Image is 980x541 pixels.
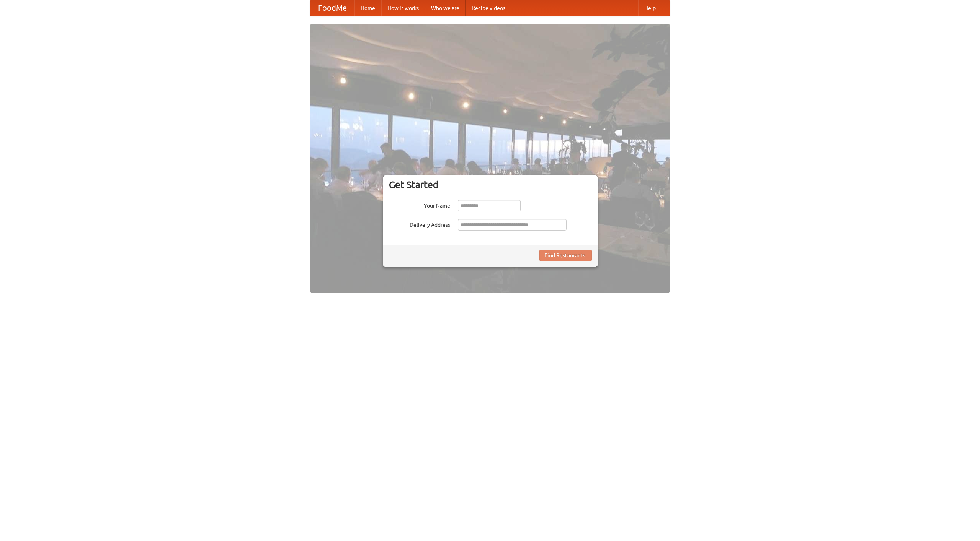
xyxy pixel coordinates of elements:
h3: Get Started [389,179,592,190]
a: Who we are [425,0,465,16]
a: Home [354,0,381,16]
a: How it works [381,0,425,16]
label: Your Name [389,200,450,210]
button: Find Restaurants! [539,250,592,261]
a: Help [638,0,662,16]
a: Recipe videos [465,0,511,16]
label: Delivery Address [389,219,450,229]
a: FoodMe [310,0,354,16]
